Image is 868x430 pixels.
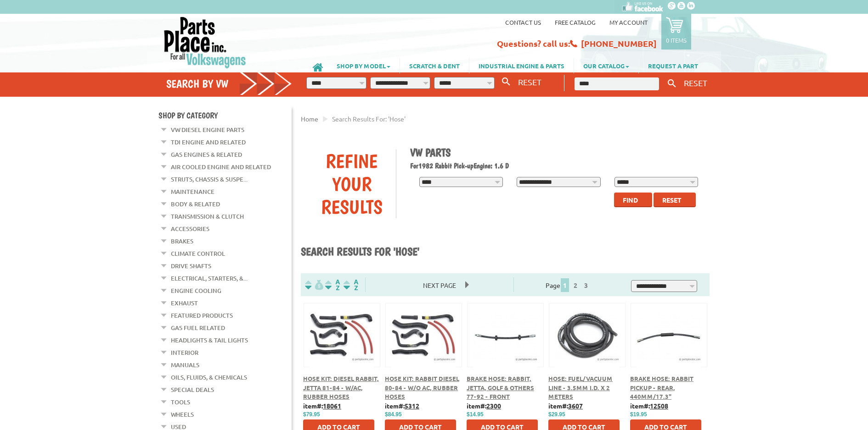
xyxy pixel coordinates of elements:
a: TDI Engine and Related [171,136,246,148]
span: Search results for: 'hose' [332,115,406,123]
img: filterpricelow.svg [305,280,323,290]
a: Brakes [171,235,193,247]
button: Keyword Search [665,76,679,91]
img: Sort by Headline [323,280,342,290]
b: item#: [303,402,341,410]
button: Search By VW... [498,75,514,88]
a: Air Cooled Engine and Related [171,161,271,173]
p: 0 items [666,36,687,44]
a: Featured Products [171,309,233,321]
h1: VW Parts [410,146,703,159]
h4: Search by VW [166,77,292,90]
b: item#: [467,402,501,410]
h1: Search results for 'hose' [301,245,710,259]
span: For [410,161,418,170]
a: Home [301,115,318,123]
a: Struts, Chassis & Suspe... [171,173,248,185]
a: Hose: Fuel/Vacuum Line - 3.5mm I.D. x 2 meters [548,375,613,400]
u: 18061 [323,402,341,410]
a: Oils, Fluids, & Chemicals [171,371,247,383]
a: My Account [609,18,648,26]
button: Reset [654,193,696,207]
span: RESET [684,78,707,88]
a: Contact us [505,18,541,26]
a: Drive Shafts [171,260,211,272]
a: Next Page [414,281,465,289]
a: Engine Cooling [171,285,221,297]
button: RESET [680,76,711,89]
a: Manuals [171,359,199,371]
a: Free Catalog [555,18,596,26]
a: Gas Fuel Related [171,322,225,334]
a: Body & Related [171,198,220,210]
div: Refine Your Results [308,149,396,218]
div: Page [513,277,623,292]
img: Sort by Sales Rank [342,280,360,290]
a: Gas Engines & Related [171,149,242,160]
a: SHOP BY MODEL [327,58,400,73]
span: RESET [518,77,541,87]
a: Tools [171,396,190,408]
span: Find [623,196,638,204]
a: 0 items [661,14,691,50]
span: $19.95 [630,411,647,418]
a: Wheels [171,408,194,420]
a: Interior [171,347,198,358]
span: Next Page [414,278,465,292]
a: Maintenance [171,186,214,198]
a: Climate Control [171,248,225,259]
b: item#: [385,402,419,410]
a: Hose Kit: Rabbit Diesel 80-84 - w/o AC, Rubber Hoses [385,375,459,400]
a: Electrical, Starters, &... [171,272,248,284]
span: 1 [561,278,569,292]
a: 2 [571,281,580,289]
a: 3 [582,281,590,289]
span: $84.95 [385,411,402,418]
a: VW Diesel Engine Parts [171,124,244,136]
a: Transmission & Clutch [171,210,244,222]
a: Accessories [171,223,209,235]
u: 3607 [568,402,583,410]
b: item#: [630,402,668,410]
a: Hose Kit: Diesel Rabbit, Jetta 81-84 - w/AC, Rubber Hoses [303,375,379,400]
span: Engine: 1.6 D [473,161,509,170]
button: Find [614,193,652,207]
u: 5312 [405,402,419,410]
a: OUR CATALOG [574,58,638,73]
a: Special Deals [171,384,214,396]
a: Brake Hose: Rabbit, Jetta, Golf & Others 77-92 - Front [467,375,534,400]
a: Brake Hose: Rabbit Pickup - Rear, 440mm/17.3" [630,375,693,400]
a: REQUEST A PART [639,58,707,73]
u: 12508 [650,402,668,410]
a: SCRATCH & DENT [400,58,469,73]
button: RESET [514,75,545,88]
a: Exhaust [171,297,198,309]
span: $29.95 [548,411,565,418]
img: Parts Place Inc! [163,16,247,69]
h2: 1982 Rabbit Pick-up [410,161,703,170]
span: Reset [662,196,682,204]
span: $79.95 [303,411,320,418]
h4: Shop By Category [158,110,292,120]
u: 2300 [486,402,501,410]
span: $14.95 [467,411,484,418]
a: INDUSTRIAL ENGINE & PARTS [469,58,574,73]
a: Headlights & Tail Lights [171,334,248,346]
b: item#: [548,402,583,410]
